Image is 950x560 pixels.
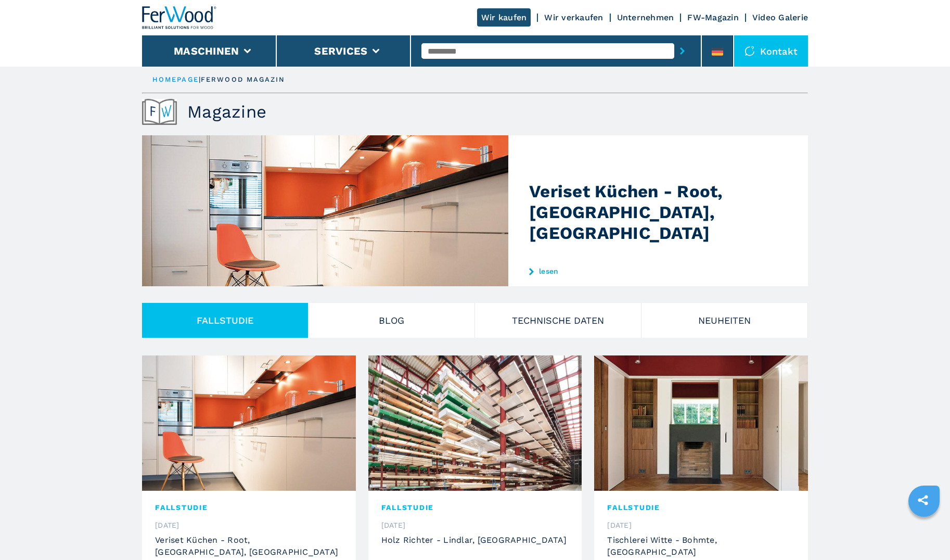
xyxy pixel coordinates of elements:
span: [DATE] [607,521,795,529]
img: Veriset Küchen - Root, Luzern, Schweiz [142,135,551,286]
span: | [199,75,201,83]
a: HOMEPAGE [152,75,199,83]
a: lesen [529,267,733,275]
img: Veriset Küchen - Root, Luzern, Schweiz [142,355,356,491]
img: Kontakt [744,46,755,56]
p: ferwood magazin [201,75,286,84]
h3: Veriset Küchen - Root, [GEOGRAPHIC_DATA], [GEOGRAPHIC_DATA] [155,534,343,558]
button: Blog [309,303,475,338]
span: [DATE] [381,521,569,529]
a: Video Galerie [752,12,808,22]
a: Wir kaufen [477,8,531,27]
img: Ferwood [142,6,217,29]
button: Services [314,45,367,57]
a: Wir verkaufen [544,12,603,22]
span: FALLSTUDIE [381,504,569,511]
a: FW-Magazin [687,12,739,22]
h1: Magazine [187,101,266,122]
span: FALLSTUDIE [607,504,795,511]
img: Tischlerei Witte - Bohmte, Deutschland [594,355,808,491]
button: NEUHEITEN [641,303,808,338]
div: Kontakt [734,35,808,67]
button: submit-button [674,39,690,63]
h3: Tischlerei Witte - Bohmte, [GEOGRAPHIC_DATA] [607,534,795,558]
button: TECHNISCHE DATEN [475,303,641,338]
button: FALLSTUDIE [142,303,309,338]
h3: Holz Richter - Lindlar, [GEOGRAPHIC_DATA] [381,534,569,546]
a: Unternehmen [617,12,674,22]
button: Maschinen [174,45,239,57]
img: Magazin [142,99,177,125]
img: Holz Richter - Lindlar, Deutschland [368,355,582,491]
a: sharethis [910,487,936,513]
span: [DATE] [155,521,343,529]
span: FALLSTUDIE [155,504,343,511]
